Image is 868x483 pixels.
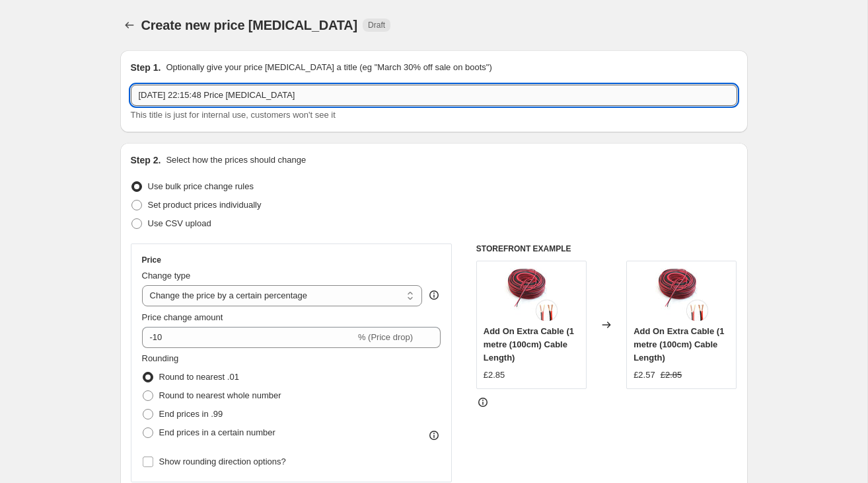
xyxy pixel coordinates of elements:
span: Use CSV upload [148,218,211,228]
span: End prices in a certain number [159,427,275,437]
span: Use bulk price change rules [148,181,254,191]
span: Set product prices individually [148,200,262,210]
span: Round to nearest .01 [159,372,239,382]
h6: STOREFRONT EXAMPLE [476,243,737,254]
div: £2.85 [484,369,505,382]
strike: £2.85 [661,369,682,382]
span: Rounding [142,353,179,363]
div: help [427,288,441,302]
input: -15 [142,327,355,348]
p: Select how the prices should change [166,154,306,167]
span: End prices in .99 [159,409,223,419]
span: Draft [368,20,385,30]
span: Add On Extra Cable (1 metre (100cm) Cable Length) [484,326,574,363]
div: £2.57 [633,369,655,382]
span: Add On Extra Cable (1 metre (100cm) Cable Length) [633,326,724,363]
h3: Price [142,255,161,265]
img: add-on-extra-cable-402205_80x.webp [505,268,558,321]
span: Round to nearest whole number [159,390,281,400]
h2: Step 1. [131,61,161,74]
p: Optionally give your price [MEDICAL_DATA] a title (eg "March 30% off sale on boots") [166,61,491,74]
span: Create new price [MEDICAL_DATA] [141,18,358,32]
span: % (Price drop) [358,332,413,342]
span: Change type [142,271,191,281]
h2: Step 2. [131,154,161,167]
span: Price change amount [142,312,223,322]
img: add-on-extra-cable-402205_80x.webp [655,268,708,321]
span: Show rounding direction options? [159,457,286,466]
span: This title is just for internal use, customers won't see it [131,110,336,120]
input: 30% off holiday sale [131,85,737,106]
button: Price change jobs [120,16,139,34]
